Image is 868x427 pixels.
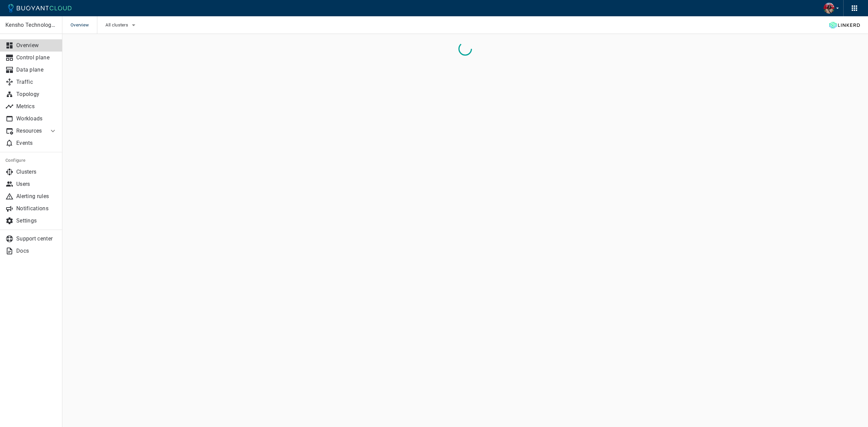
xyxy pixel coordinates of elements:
[105,22,130,28] span: All clusters
[16,79,57,85] p: Traffic
[16,115,57,122] p: Workloads
[16,193,57,200] p: Alerting rules
[16,217,57,224] p: Settings
[16,103,57,110] p: Metrics
[16,235,57,242] p: Support center
[16,42,57,49] p: Overview
[824,3,834,14] img: Rayshard Thompson
[5,158,57,163] h5: Configure
[16,169,57,175] p: Clusters
[16,205,57,212] p: Notifications
[16,181,57,188] p: Users
[16,66,57,73] p: Data plane
[16,54,57,61] p: Control plane
[16,91,57,98] p: Topology
[105,20,138,30] button: All clusters
[16,128,43,134] p: Resources
[5,22,57,28] p: Kensho Technologies
[71,16,97,34] span: Overview
[16,140,57,147] p: Events
[16,248,57,254] p: Docs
